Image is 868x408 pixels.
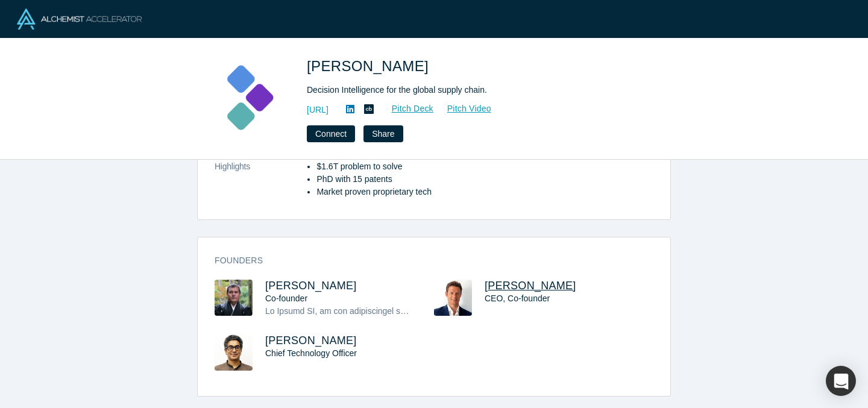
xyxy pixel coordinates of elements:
[485,280,576,292] a: [PERSON_NAME]
[379,102,434,116] a: Pitch Deck
[265,293,307,303] span: Co-founder
[307,58,433,74] span: [PERSON_NAME]
[307,125,355,142] button: Connect
[215,280,253,316] img: Sinjin Wolf's Profile Image
[316,186,653,198] li: Market proven proprietary tech
[307,84,644,96] div: Decision Intelligence for the global supply chain.
[215,254,637,267] h3: Founders
[215,160,307,211] dt: Highlights
[265,280,357,292] a: [PERSON_NAME]
[206,55,290,140] img: Kimaru AI's Logo
[434,280,472,316] img: Evan Burkosky's Profile Image
[485,293,550,303] span: CEO, Co-founder
[316,160,653,173] li: $1.6T problem to solve
[316,173,653,186] li: PhD with 15 patents
[363,125,403,142] button: Share
[265,334,357,347] a: [PERSON_NAME]
[307,104,329,116] a: [URL]
[215,334,253,371] img: Dr Hareesh Nambiar's Profile Image
[434,102,492,116] a: Pitch Video
[17,8,142,30] img: Alchemist Logo
[265,348,357,358] span: Chief Technology Officer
